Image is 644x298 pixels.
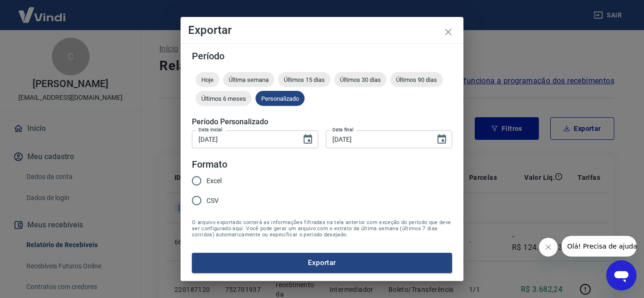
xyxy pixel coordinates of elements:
[278,76,330,83] span: Últimos 15 dias
[192,130,295,148] input: DD/MM/YYYY
[298,130,317,149] button: Choose date, selected date is 1 de jul de 2025
[437,21,460,43] button: close
[390,76,443,83] span: Últimos 90 dias
[390,72,443,87] div: Últimos 90 dias
[6,7,79,14] span: Olá! Precisa de ajuda?
[196,72,219,87] div: Hoje
[334,76,387,83] span: Últimos 30 dias
[256,91,305,106] div: Personalizado
[192,253,452,273] button: Exportar
[196,95,252,102] span: Últimos 6 meses
[606,260,636,290] iframe: Botão para abrir a janela de mensagens
[223,72,274,87] div: Última semana
[432,130,451,149] button: Choose date, selected date is 31 de jul de 2025
[206,196,219,206] span: CSV
[334,72,387,87] div: Últimos 30 dias
[198,126,223,133] label: Data inicial
[192,51,452,61] h5: Período
[188,24,456,36] h4: Exportar
[192,117,452,127] h5: Período Personalizado
[223,76,274,83] span: Última semana
[206,176,222,186] span: Excel
[539,238,558,257] iframe: Fechar mensagem
[561,236,636,257] iframe: Mensagem da empresa
[192,219,452,238] span: O arquivo exportado conterá as informações filtradas na tela anterior com exceção do período que ...
[332,126,354,133] label: Data final
[196,91,252,106] div: Últimos 6 meses
[278,72,330,87] div: Últimos 15 dias
[326,130,429,148] input: DD/MM/YYYY
[196,76,219,83] span: Hoje
[192,158,227,171] legend: Formato
[256,95,305,102] span: Personalizado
